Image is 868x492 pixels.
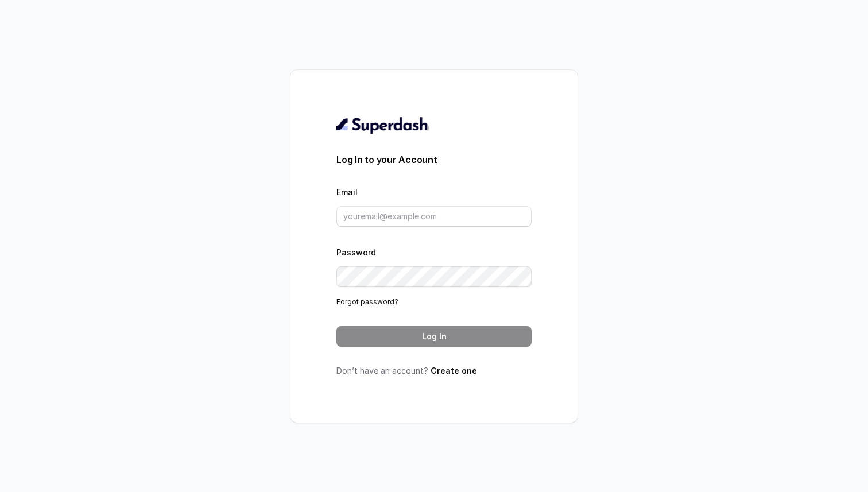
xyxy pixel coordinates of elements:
[336,153,532,166] h3: Log In to your Account
[336,206,532,227] input: youremail@example.com
[336,365,532,377] p: Don’t have an account?
[336,247,376,257] label: Password
[431,366,477,375] a: Create one
[336,297,398,306] a: Forgot password?
[336,187,358,197] label: Email
[336,326,532,347] button: Log In
[336,116,429,134] img: light.svg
